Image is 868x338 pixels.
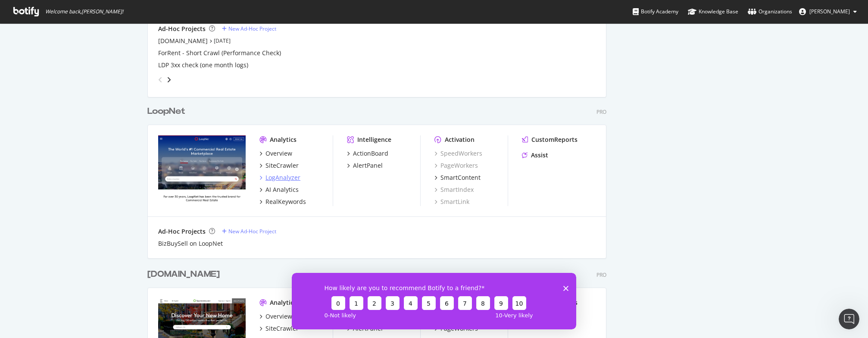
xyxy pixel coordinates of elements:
[434,149,482,158] a: SpeedWorkers
[347,149,388,158] a: ActionBoard
[792,5,864,19] button: [PERSON_NAME]
[809,8,850,15] span: Phil Mastroianni
[596,108,606,116] div: Pro
[522,135,578,144] a: CustomReports
[228,25,276,32] div: New Ad-Hoc Project
[357,135,391,144] div: Intelligence
[158,61,248,69] a: LDP 3xx check (one month logs)
[522,151,548,160] a: Assist
[270,135,297,144] div: Analytics
[147,268,223,281] a: [DOMAIN_NAME]
[265,161,299,170] div: SiteCrawler
[353,161,383,170] div: AlertPanel
[45,8,123,15] span: Welcome back, [PERSON_NAME] !
[158,227,206,236] div: Ad-Hoc Projects
[265,173,300,182] div: LogAnalyzer
[259,197,306,206] a: RealKeywords
[265,324,299,333] div: SiteCrawler
[347,161,383,170] a: AlertPanel
[158,239,223,248] a: BizBuySell on LoopNet
[434,185,474,194] a: SmartIndex
[596,271,606,279] div: Pro
[839,309,859,329] iframe: Intercom live chat
[259,173,300,182] a: LogAnalyzer
[270,298,297,307] div: Analytics
[265,312,292,321] div: Overview
[158,49,281,57] a: ForRent - Short Crawl (Performance Check)
[259,324,299,333] a: SiteCrawler
[445,135,475,144] div: Activation
[222,25,276,32] a: New Ad-Hoc Project
[688,7,738,16] div: Knowledge Base
[265,197,306,206] div: RealKeywords
[265,149,292,158] div: Overview
[353,149,388,158] div: ActionBoard
[155,73,166,87] div: angle-left
[259,312,292,321] a: Overview
[228,228,276,235] div: New Ad-Hoc Project
[434,173,481,182] a: SmartContent
[748,7,792,16] div: Organizations
[292,273,576,329] iframe: Survey from Botify
[265,185,299,194] div: AI Analytics
[259,149,292,158] a: Overview
[434,197,469,206] a: SmartLink
[633,7,678,16] div: Botify Academy
[147,268,220,281] div: [DOMAIN_NAME]
[147,105,189,118] a: LoopNet
[158,37,208,45] a: [DOMAIN_NAME]
[158,25,206,33] div: Ad-Hoc Projects
[166,75,172,84] div: angle-right
[434,161,478,170] a: PageWorkers
[147,105,185,118] div: LoopNet
[259,161,299,170] a: SiteCrawler
[214,37,231,44] a: [DATE]
[158,135,246,205] img: loopnet.com
[440,173,481,182] div: SmartContent
[531,151,548,160] div: Assist
[259,185,299,194] a: AI Analytics
[222,228,276,235] a: New Ad-Hoc Project
[531,135,578,144] div: CustomReports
